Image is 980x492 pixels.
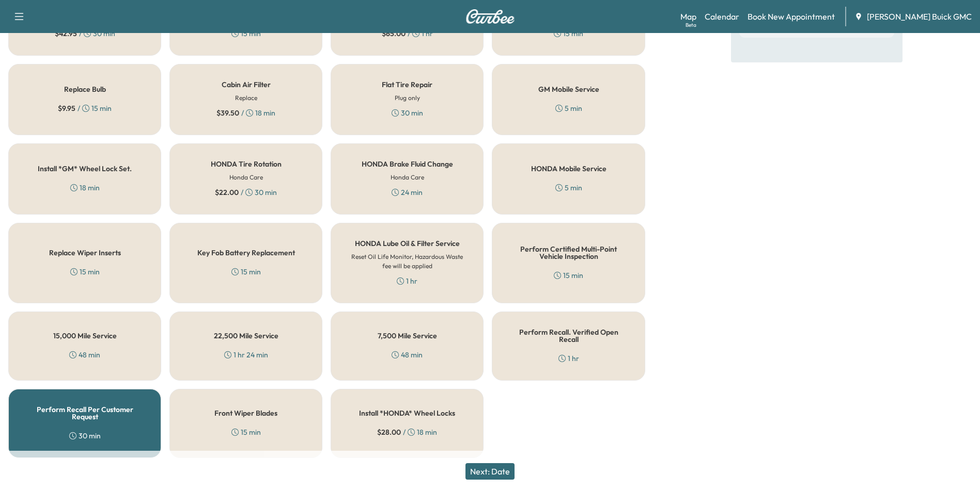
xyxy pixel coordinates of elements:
[70,183,100,193] div: 18 min
[49,249,121,256] h5: Replace Wiper Inserts
[55,28,77,39] span: $ 42.95
[867,10,972,23] span: [PERSON_NAME] Buick GMC
[58,103,75,113] span: $ 9.95
[378,332,437,339] h5: 7,500 Mile Service
[222,81,271,88] h5: Cabin Air Filter
[465,463,515,480] button: Next: Date
[355,240,460,247] h5: HONDA Lube Oil & Filter Service
[397,276,417,286] div: 1 hr
[531,165,606,172] h5: HONDA Mobile Service
[680,10,696,23] a: MapBeta
[214,332,278,339] h5: 22,500 Mile Service
[377,427,401,437] span: $ 28.00
[211,160,282,168] h5: HONDA Tire Rotation
[377,427,437,437] div: / 18 min
[348,252,466,271] h6: Reset Oil Life Monitor, Hazardous Waste fee will be applied
[509,245,628,260] h5: Perform Certified Multi-Point Vehicle Inspection
[55,28,115,39] div: / 30 min
[748,10,835,23] a: Book New Appointment
[216,108,239,118] span: $ 39.50
[215,187,239,198] span: $ 22.00
[231,427,261,437] div: 15 min
[69,350,100,360] div: 48 min
[554,270,583,281] div: 15 min
[392,187,423,198] div: 24 min
[215,187,277,198] div: / 30 min
[224,350,268,360] div: 1 hr 24 min
[53,332,117,339] h5: 15,000 Mile Service
[229,173,263,182] h6: Honda Care
[359,409,455,417] h5: Install *HONDA* Wheel Locks
[382,81,432,88] h5: Flat Tire Repair
[69,431,101,441] div: 30 min
[555,103,582,113] div: 5 min
[214,409,277,417] h5: Front Wiper Blades
[25,406,144,420] h5: Perform Recall Per Customer Request
[558,353,579,364] div: 1 hr
[705,10,739,23] a: Calendar
[382,28,406,39] span: $ 65.00
[391,173,424,182] h6: Honda Care
[392,108,423,118] div: 30 min
[362,160,453,168] h5: HONDA Brake Fluid Change
[392,350,423,360] div: 48 min
[555,183,582,193] div: 5 min
[554,28,583,39] div: 15 min
[509,329,628,343] h5: Perform Recall. Verified Open Recall
[64,86,106,93] h5: Replace Bulb
[70,267,100,277] div: 15 min
[58,103,112,113] div: / 15 min
[465,9,515,24] img: Curbee Logo
[231,28,261,39] div: 15 min
[231,267,261,277] div: 15 min
[38,165,132,172] h5: Install *GM* Wheel Lock Set.
[538,86,599,93] h5: GM Mobile Service
[235,93,257,103] h6: Replace
[216,108,275,118] div: / 18 min
[197,249,295,256] h5: Key Fob Battery Replacement
[686,21,696,29] div: Beta
[382,28,433,39] div: / 1 hr
[395,93,420,103] h6: Plug only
